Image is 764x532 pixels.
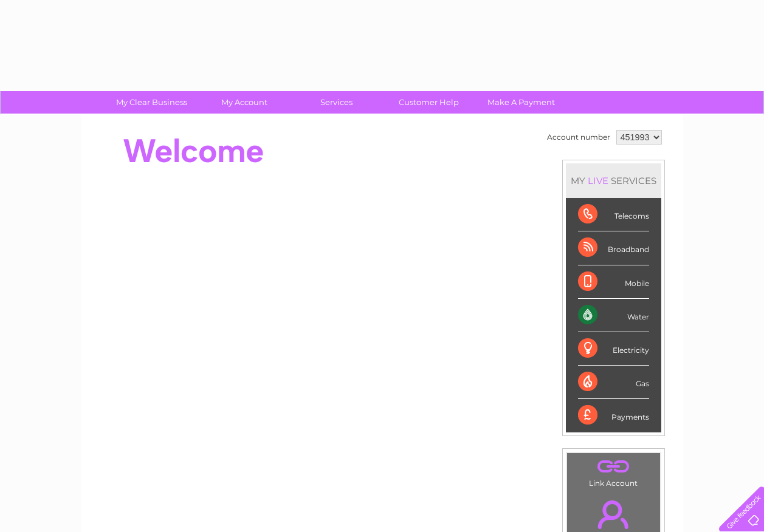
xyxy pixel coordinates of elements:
a: . [570,456,657,477]
a: My Account [194,91,294,114]
div: MY SERVICES [566,163,661,198]
td: Link Account [566,452,661,491]
div: Water [578,299,649,332]
div: Payments [578,399,649,432]
div: LIVE [585,175,611,186]
div: Broadband [578,231,649,265]
a: Customer Help [379,91,479,114]
a: My Clear Business [102,91,202,114]
a: Services [286,91,387,114]
div: Telecoms [578,198,649,231]
td: Account number [544,127,613,148]
div: Gas [578,366,649,399]
a: Make A Payment [471,91,571,114]
div: Mobile [578,265,649,299]
div: Electricity [578,332,649,366]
